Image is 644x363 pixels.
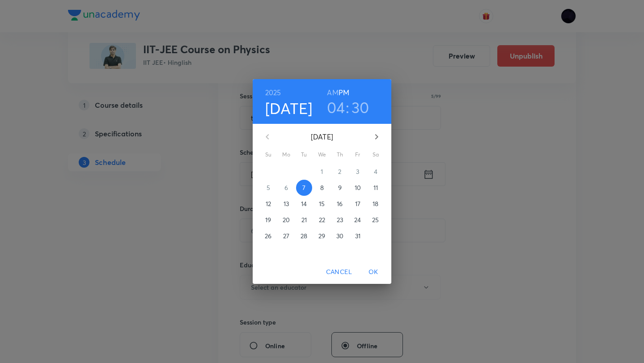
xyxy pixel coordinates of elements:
button: 16 [332,196,348,212]
p: 24 [354,215,361,224]
span: Sa [368,150,384,159]
button: 11 [368,180,384,196]
button: 29 [314,228,330,244]
button: 7 [296,180,312,196]
p: 16 [337,199,343,208]
span: Mo [278,150,294,159]
button: 15 [314,196,330,212]
p: 23 [337,215,343,224]
button: 2025 [265,86,281,99]
button: 9 [332,180,348,196]
button: 04 [327,98,345,117]
button: 18 [368,196,384,212]
p: 19 [265,215,271,224]
p: 11 [373,183,378,192]
p: 31 [355,232,360,241]
p: 12 [266,199,271,208]
p: 17 [355,199,360,208]
span: OK [363,266,384,278]
span: Tu [296,150,312,159]
button: 25 [368,212,384,228]
p: 14 [301,199,307,208]
span: Th [332,150,348,159]
button: 8 [314,180,330,196]
p: [DATE] [278,131,366,142]
p: 25 [372,215,379,224]
button: 13 [278,196,294,212]
p: 7 [302,183,305,192]
p: 15 [319,199,325,208]
button: 17 [350,196,366,212]
button: OK [359,264,388,280]
button: 28 [296,228,312,244]
p: 18 [373,199,378,208]
span: Fr [350,150,366,159]
p: 9 [338,183,342,192]
button: AM [327,86,338,99]
p: 27 [283,232,289,241]
p: 8 [320,183,324,192]
button: 10 [350,180,366,196]
p: 30 [336,232,343,241]
button: 31 [350,228,366,244]
span: We [314,150,330,159]
button: 21 [296,212,312,228]
button: 20 [278,212,294,228]
p: 26 [265,232,271,241]
button: PM [339,86,349,99]
p: 28 [301,232,307,241]
button: 22 [314,212,330,228]
span: Cancel [326,266,352,278]
button: [DATE] [265,99,313,118]
p: 20 [283,215,290,224]
span: Su [260,150,276,159]
button: Cancel [322,264,356,280]
button: 26 [260,228,276,244]
button: 24 [350,212,366,228]
button: 19 [260,212,276,228]
button: 27 [278,228,294,244]
p: 13 [284,199,289,208]
button: 23 [332,212,348,228]
p: 10 [355,183,361,192]
button: 12 [260,196,276,212]
button: 30 [332,228,348,244]
p: 22 [319,215,325,224]
button: 14 [296,196,312,212]
p: 29 [318,232,325,241]
p: 21 [301,215,307,224]
h3: : [346,98,349,117]
button: 30 [352,98,369,117]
